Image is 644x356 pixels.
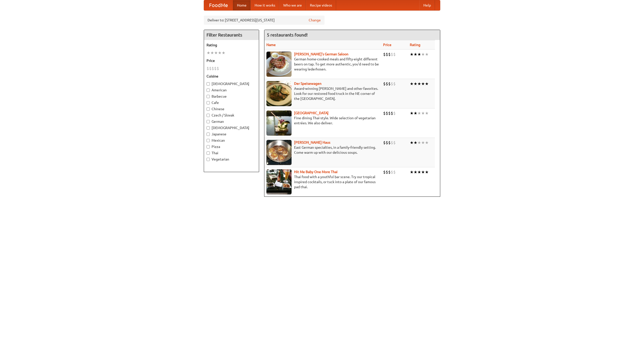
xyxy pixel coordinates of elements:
li: ★ [421,169,425,175]
li: $ [207,66,209,71]
label: Barbecue [207,94,256,99]
li: ★ [417,140,421,145]
li: $ [388,140,391,145]
li: ★ [425,52,429,57]
li: ★ [410,140,414,145]
label: Chinese [207,106,256,111]
p: German home-cooked meals and fifty-eight different beers on tap. To get more authentic, you'd nee... [266,57,379,72]
h4: Filter Restaurants [204,30,259,40]
h5: Cuisine [207,74,256,79]
li: $ [212,66,214,71]
li: ★ [414,110,417,116]
a: Recipe videos [306,0,336,10]
p: Thai food with a youthful bar scene. Try our tropical inspired cocktails, or tuck into a plate of... [266,174,379,189]
li: $ [383,81,386,87]
li: ★ [425,110,429,116]
a: Name [266,43,276,47]
label: Pizza [207,144,256,149]
a: Rating [410,43,420,47]
label: Mexican [207,138,256,143]
li: ★ [414,169,417,175]
li: $ [393,81,396,87]
li: $ [391,110,393,116]
input: Czech / Slovak [207,114,210,117]
a: Who we are [279,0,306,10]
p: Fine dining Thai-style. Wide selection of vegetarian entrées. We also deliver. [266,115,379,126]
li: ★ [210,50,214,56]
a: Hit Me Baby One More Thai [294,170,338,174]
input: Chinese [207,107,210,111]
li: $ [388,81,391,87]
p: Award-winning [PERSON_NAME] and other favorites. Look for our restored food truck in the NE corne... [266,86,379,101]
li: $ [386,140,388,145]
li: ★ [425,169,429,175]
h5: Price [207,58,256,63]
img: esthers.jpg [266,52,292,77]
a: Help [419,0,435,10]
li: ★ [414,81,417,87]
img: kohlhaus.jpg [266,140,292,165]
input: [DEMOGRAPHIC_DATA] [207,126,210,130]
a: [GEOGRAPHIC_DATA] [294,111,329,115]
a: Der Speisewagen [294,82,321,86]
li: ★ [410,52,414,57]
a: [PERSON_NAME]'s German Saloon [294,52,348,56]
ng-pluralize: 5 restaurants found! [267,32,308,37]
input: Vegetarian [207,158,210,161]
img: babythai.jpg [266,169,292,194]
div: Deliver to: [STREET_ADDRESS][US_STATE] [204,16,325,25]
li: ★ [421,81,425,87]
li: ★ [421,52,425,57]
li: ★ [214,50,218,56]
li: ★ [410,81,414,87]
li: ★ [410,110,414,116]
label: [DEMOGRAPHIC_DATA] [207,81,256,86]
label: Thai [207,150,256,155]
li: $ [383,140,386,145]
li: ★ [414,52,417,57]
img: speisewagen.jpg [266,81,292,106]
h5: Rating [207,43,256,48]
img: satay.jpg [266,110,292,136]
input: Japanese [207,133,210,136]
li: ★ [222,50,225,56]
a: How it works [251,0,279,10]
input: [DEMOGRAPHIC_DATA] [207,82,210,86]
li: $ [209,66,212,71]
li: $ [214,66,217,71]
li: $ [383,110,386,116]
input: German [207,120,210,123]
li: $ [391,52,393,57]
li: ★ [207,50,210,56]
li: $ [391,140,393,145]
li: $ [393,169,396,175]
input: Thai [207,151,210,155]
li: ★ [417,169,421,175]
a: [PERSON_NAME] Haus [294,140,330,144]
input: Barbecue [207,95,210,98]
li: $ [217,66,219,71]
input: Pizza [207,145,210,148]
label: German [207,119,256,124]
li: $ [383,52,386,57]
li: $ [383,169,386,175]
input: Cafe [207,101,210,104]
li: ★ [421,140,425,145]
li: ★ [417,52,421,57]
li: ★ [425,140,429,145]
label: Japanese [207,132,256,137]
a: Home [233,0,251,10]
li: $ [388,110,391,116]
input: Mexican [207,139,210,142]
li: $ [391,169,393,175]
li: $ [386,169,388,175]
li: ★ [421,110,425,116]
li: ★ [410,169,414,175]
label: American [207,88,256,93]
li: $ [388,169,391,175]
